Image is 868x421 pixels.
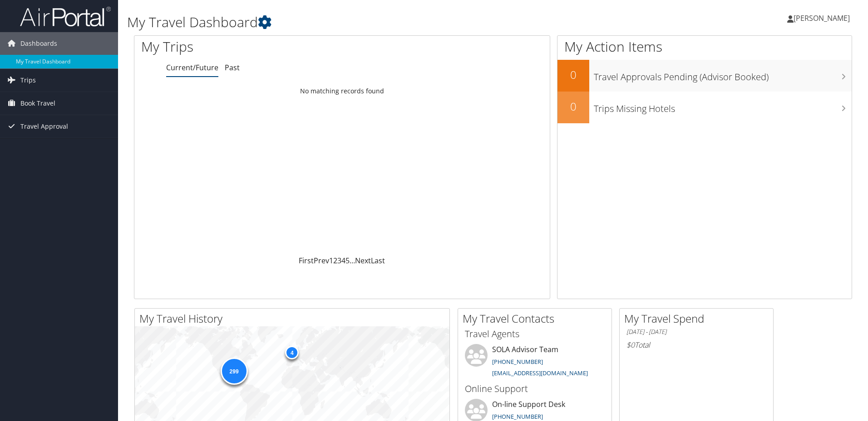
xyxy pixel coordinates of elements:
a: 2 [333,256,337,266]
h6: [DATE] - [DATE] [626,328,766,336]
div: 299 [220,358,247,385]
td: No matching records found [134,83,550,99]
a: 0Trips Missing Hotels [557,92,852,123]
span: Dashboards [20,32,57,55]
a: Past [225,63,240,73]
img: airportal-logo.png [20,6,111,27]
h2: 0 [557,99,589,114]
span: Trips [20,69,36,92]
a: First [299,256,314,266]
h3: Travel Agents [465,328,605,340]
a: 1 [329,256,333,266]
span: … [350,256,355,266]
h3: Travel Approvals Pending (Advisor Booked) [594,66,852,83]
a: [EMAIL_ADDRESS][DOMAIN_NAME] [492,369,588,377]
a: Prev [314,256,329,266]
a: Current/Future [166,63,218,73]
a: Last [371,256,385,266]
h1: My Trips [141,37,370,56]
a: [PERSON_NAME] [787,5,859,32]
span: Travel Approval [20,115,68,138]
a: [PHONE_NUMBER] [492,412,543,421]
h1: My Travel Dashboard [127,13,615,32]
a: 0Travel Approvals Pending (Advisor Booked) [557,60,852,92]
li: SOLA Advisor Team [460,344,609,381]
a: 5 [345,256,350,266]
a: [PHONE_NUMBER] [492,358,543,366]
h3: Online Support [465,382,605,395]
h1: My Action Items [557,37,852,56]
h2: 0 [557,67,589,82]
h2: My Travel Contacts [463,311,612,326]
h6: Total [626,340,766,350]
h2: My Travel History [139,311,449,326]
h3: Trips Missing Hotels [594,98,852,115]
span: Book Travel [20,92,55,115]
div: 4 [285,346,299,359]
a: Next [355,256,371,266]
a: 4 [341,256,345,266]
a: 3 [337,256,341,266]
h2: My Travel Spend [624,311,773,326]
span: $0 [626,340,635,350]
span: [PERSON_NAME] [794,13,850,23]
